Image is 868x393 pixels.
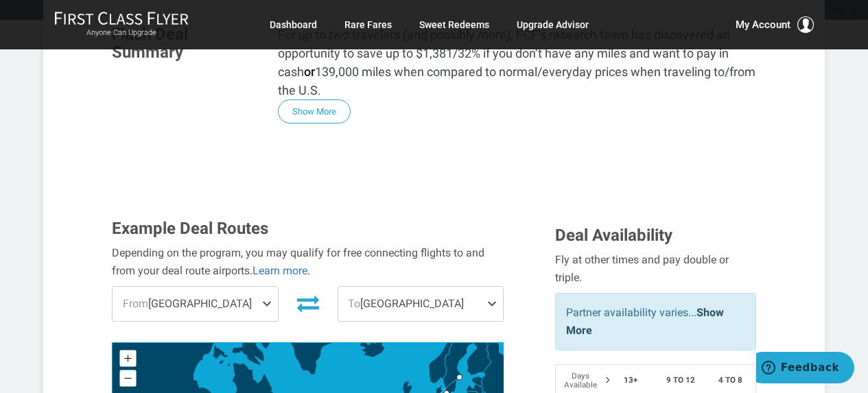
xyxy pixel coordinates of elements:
[517,12,589,37] a: Upgrade Advisor
[736,16,814,33] button: My Account
[253,264,307,277] a: Learn more
[54,11,189,38] a: First Class FlyerAnyone Can Upgrade
[360,340,385,357] path: Iceland
[54,28,189,38] small: Anyone Can Upgrade
[736,16,790,33] span: My Account
[278,25,755,99] p: For up to two travelers (and possibly more), FCF’s research team has discovered an opportunity to...
[471,377,482,386] path: Estonia
[54,11,189,25] img: First Class Flyer
[348,297,360,310] span: To
[555,226,672,245] span: Deal Availability
[270,12,317,37] a: Dashboard
[338,287,503,321] span: [GEOGRAPHIC_DATA]
[304,64,315,79] strong: or
[756,352,854,386] iframe: Opens a widget where you can find more information
[278,99,351,123] button: Show More
[123,297,148,310] span: From
[419,12,489,37] a: Sweet Redeems
[113,287,277,321] span: [GEOGRAPHIC_DATA]
[289,288,327,318] button: Invert Route Direction
[566,304,745,339] p: Partner availability varies...
[344,12,392,37] a: Rare Fares
[555,251,756,286] div: Fly at other times and pay double or triple.
[112,244,504,279] div: Depending on the program, you may qualify for free connecting flights to and from your deal route...
[465,317,491,375] path: Finland
[112,25,257,62] h3: Flash Deal Summary
[112,219,268,238] span: Example Deal Routes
